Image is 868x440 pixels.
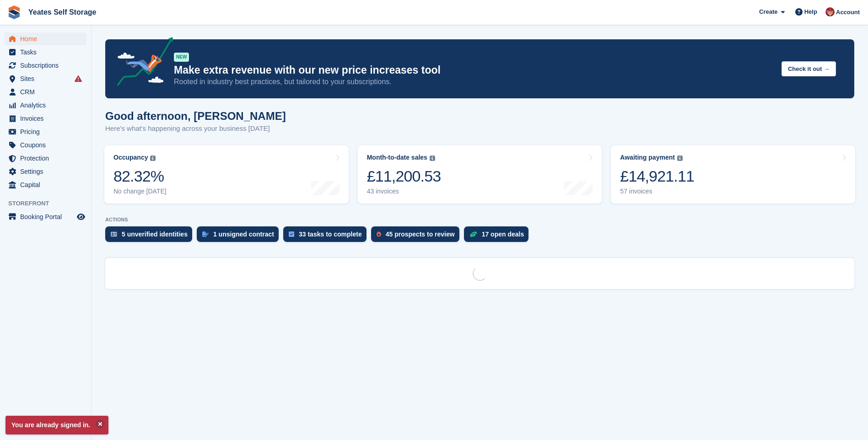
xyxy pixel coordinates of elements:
[105,110,286,122] h1: Good afternoon, [PERSON_NAME]
[677,156,683,161] img: icon-info-grey-7440780725fd019a000dd9b08b2336e03edf1995a4989e88bcd33f0948082b44.svg
[20,152,75,165] span: Protection
[20,178,75,191] span: Capital
[804,7,817,16] span: Help
[20,46,75,59] span: Tasks
[5,416,108,435] p: You are already signed in.
[5,139,86,151] a: menu
[8,199,91,208] span: Storefront
[358,145,602,204] a: Month-to-date sales £11,200.53 43 invoices
[782,61,836,76] button: Check it out →
[202,231,209,237] img: contract_signature_icon-13c848040528278c33f63329250d36e43548de30e8caae1d1a13099fd9432cc5.svg
[5,125,86,138] a: menu
[5,99,86,112] a: menu
[20,32,75,45] span: Home
[289,231,294,237] img: task-75834270c22a3079a89374b754ae025e5fb1db73e45f91037f5363f120a921f8.svg
[109,37,173,89] img: price-adjustments-announcement-icon-8257ccfd72463d97f412b2fc003d46551f7dbcb40ab6d574587a9cd5c0d94...
[367,154,427,161] div: Month-to-date sales
[113,167,167,186] div: 82.32%
[20,210,75,223] span: Booking Portal
[197,226,283,247] a: 1 unsigned contract
[482,231,524,238] div: 17 open deals
[5,152,86,165] a: menu
[25,5,100,20] a: Yeates Self Storage
[20,165,75,178] span: Settings
[174,64,774,77] p: Make extra revenue with our new price increases tool
[377,231,381,237] img: prospect-51fa495bee0391a8d652442698ab0144808aea92771e9ea1ae160a38d050c398.svg
[105,123,286,134] p: Here's what's happening across your business [DATE]
[20,72,75,85] span: Sites
[20,86,75,98] span: CRM
[105,226,197,247] a: 5 unverified identities
[111,231,117,237] img: verify_identity-adf6edd0f0f0b5bbfe63781bf79b02c33cf7c696d77639b501bdc392416b5a36.svg
[113,188,167,195] div: No change [DATE]
[174,53,189,62] div: NEW
[5,165,86,178] a: menu
[469,231,477,237] img: deal-1b604bf984904fb50ccaf53a9ad4b4a5d6e5aea283cecdc64d6e3604feb123c2.svg
[20,112,75,125] span: Invoices
[5,59,86,72] a: menu
[122,231,188,238] div: 5 unverified identities
[174,77,774,87] p: Rooted in industry best practices, but tailored to your subscriptions.
[113,154,148,161] div: Occupancy
[299,231,362,238] div: 33 tasks to complete
[430,156,435,161] img: icon-info-grey-7440780725fd019a000dd9b08b2336e03edf1995a4989e88bcd33f0948082b44.svg
[105,217,854,223] p: ACTIONS
[20,59,75,72] span: Subscriptions
[5,32,86,45] a: menu
[75,75,82,82] i: Smart entry sync failures have occurred
[825,7,835,16] img: Wendie Tanner
[5,112,86,125] a: menu
[611,145,855,204] a: Awaiting payment £14,921.11 57 invoices
[75,211,86,222] a: Preview store
[20,139,75,151] span: Coupons
[5,86,86,98] a: menu
[213,231,274,238] div: 1 unsigned contract
[620,154,675,161] div: Awaiting payment
[367,188,441,195] div: 43 invoices
[836,8,860,17] span: Account
[5,46,86,59] a: menu
[283,226,371,247] a: 33 tasks to complete
[150,156,156,161] img: icon-info-grey-7440780725fd019a000dd9b08b2336e03edf1995a4989e88bcd33f0948082b44.svg
[367,167,441,186] div: £11,200.53
[386,231,455,238] div: 45 prospects to review
[371,226,464,247] a: 45 prospects to review
[104,145,349,204] a: Occupancy 82.32% No change [DATE]
[20,99,75,112] span: Analytics
[759,7,777,16] span: Create
[464,226,534,247] a: 17 open deals
[620,188,694,195] div: 57 invoices
[5,178,86,191] a: menu
[620,167,694,186] div: £14,921.11
[20,125,75,138] span: Pricing
[7,5,21,19] img: stora-icon-8386f47178a22dfd0bd8f6a31ec36ba5ce8667c1dd55bd0f319d3a0aa187defe.svg
[5,72,86,85] a: menu
[5,210,86,223] a: menu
